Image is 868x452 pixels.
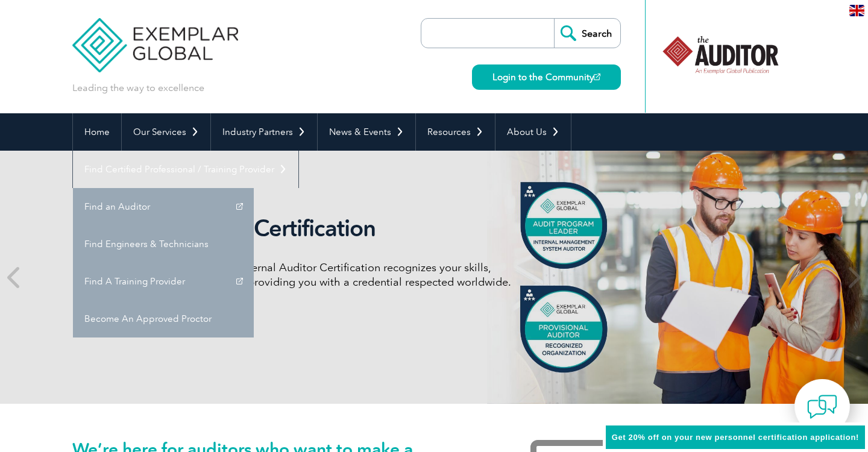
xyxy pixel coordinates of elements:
[73,188,254,225] a: Find an Auditor
[73,225,254,263] a: Find Engineers & Technicians
[318,113,415,151] a: News & Events
[594,74,600,80] img: open_square.png
[73,113,121,151] a: Home
[90,215,542,242] h2: Internal Auditor Certification
[495,113,571,151] a: About Us
[554,19,620,48] input: Search
[73,300,254,337] a: Become An Approved Proctor
[90,260,542,289] p: Discover how our redesigned Internal Auditor Certification recognizes your skills, achievements, ...
[472,64,621,90] a: Login to the Community
[807,392,837,422] img: contact-chat.png
[211,113,317,151] a: Industry Partners
[122,113,210,151] a: Our Services
[849,5,864,16] img: en
[72,81,204,95] p: Leading the way to excellence
[73,263,254,300] a: Find A Training Provider
[612,433,859,442] span: Get 20% off on your new personnel certification application!
[416,113,495,151] a: Resources
[73,151,298,188] a: Find Certified Professional / Training Provider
